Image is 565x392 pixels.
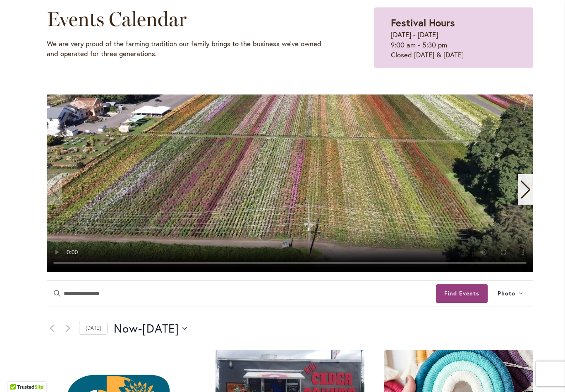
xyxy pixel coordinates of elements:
button: Click to toggle datepicker [114,320,187,337]
iframe: Launch Accessibility Center [6,363,29,386]
span: - [138,320,142,337]
a: Next Events [63,324,73,333]
input: Enter Keyword. Search for events by Keyword. [47,281,436,307]
span: [DATE] [142,320,179,337]
button: Photo [488,281,533,307]
strong: Festival Hours [391,16,455,29]
h2: Events Calendar [47,7,333,31]
button: Find Events [436,284,488,303]
span: Now [114,320,138,337]
span: Photo [498,289,515,298]
p: We are very proud of the farming tradition our family brings to the business we've owned and oper... [47,39,333,59]
p: [DATE] - [DATE] 9:00 am - 5:30 pm Closed [DATE] & [DATE] [391,30,516,60]
a: Click to select today's date [79,322,108,335]
swiper-slide: 1 / 11 [47,94,533,272]
a: Previous Events [47,324,57,333]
